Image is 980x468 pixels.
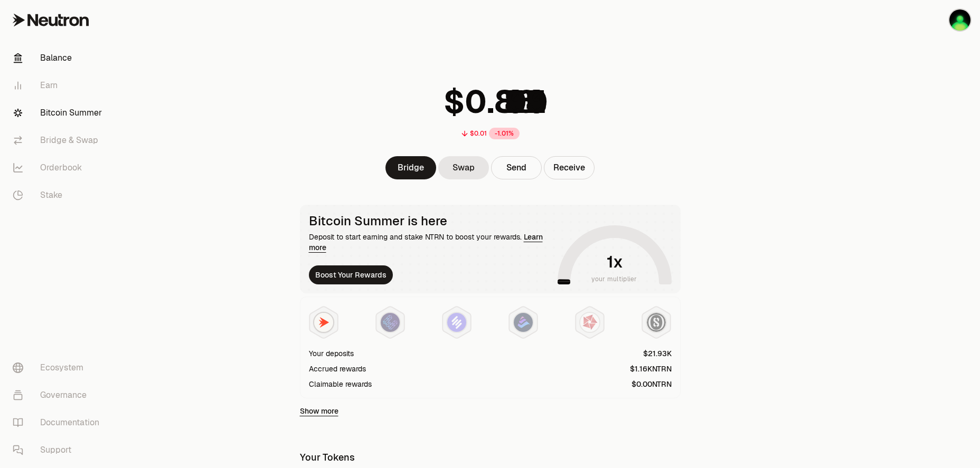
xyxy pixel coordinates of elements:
[438,156,489,179] a: Swap
[514,313,533,332] img: Bedrock Diamonds
[4,409,114,436] a: Documentation
[4,99,114,127] a: Bitcoin Summer
[381,313,400,332] img: EtherFi Points
[591,274,637,284] span: your multiplier
[470,129,487,138] div: $0.01
[314,313,333,332] img: NTRN
[4,127,114,154] a: Bridge & Swap
[309,214,553,228] div: Bitcoin Summer is here
[309,232,553,253] div: Deposit to start earning and stake NTRN to boost your rewards.
[309,364,366,374] div: Accrued rewards
[4,381,114,409] a: Governance
[309,379,372,389] div: Claimable rewards
[489,128,520,139] div: -1.01%
[491,156,542,179] button: Send
[4,436,114,464] a: Support
[4,72,114,99] a: Earn
[544,156,595,179] button: Receive
[4,354,114,381] a: Ecosystem
[300,406,338,416] a: Show more
[300,450,355,465] div: Your Tokens
[309,265,393,284] button: Boost Your Rewards
[385,156,436,179] a: Bridge
[309,348,354,359] div: Your deposits
[949,9,970,31] img: KO
[4,182,114,209] a: Stake
[647,313,666,332] img: Structured Points
[580,313,599,332] img: Mars Fragments
[447,313,466,332] img: Solv Points
[4,44,114,72] a: Balance
[4,154,114,182] a: Orderbook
